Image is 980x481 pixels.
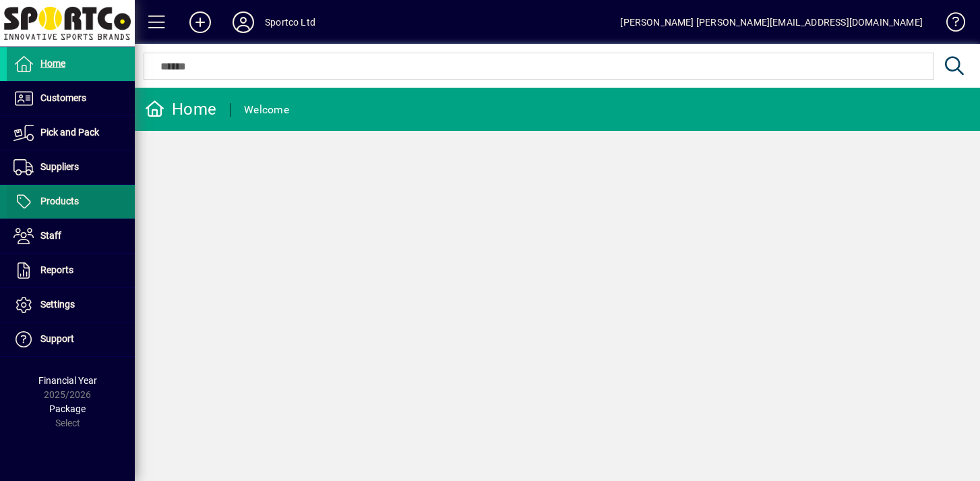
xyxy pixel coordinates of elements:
[7,150,135,184] a: Suppliers
[265,11,315,33] div: Sportco Ltd
[40,127,99,138] span: Pick and Pack
[7,322,135,356] a: Support
[40,92,86,103] span: Customers
[40,58,65,69] span: Home
[7,254,135,287] a: Reports
[40,333,74,344] span: Support
[7,288,135,322] a: Settings
[40,230,61,241] span: Staff
[49,403,86,414] span: Package
[244,99,289,121] div: Welcome
[936,3,963,47] a: Knowledge Base
[7,116,135,150] a: Pick and Pack
[620,11,923,33] div: [PERSON_NAME] [PERSON_NAME][EMAIL_ADDRESS][DOMAIN_NAME]
[40,264,73,275] span: Reports
[40,299,75,310] span: Settings
[7,185,135,219] a: Products
[40,196,79,206] span: Products
[40,161,79,172] span: Suppliers
[7,219,135,253] a: Staff
[179,10,222,34] button: Add
[222,10,265,34] button: Profile
[145,98,216,120] div: Home
[38,375,97,386] span: Financial Year
[7,82,135,115] a: Customers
